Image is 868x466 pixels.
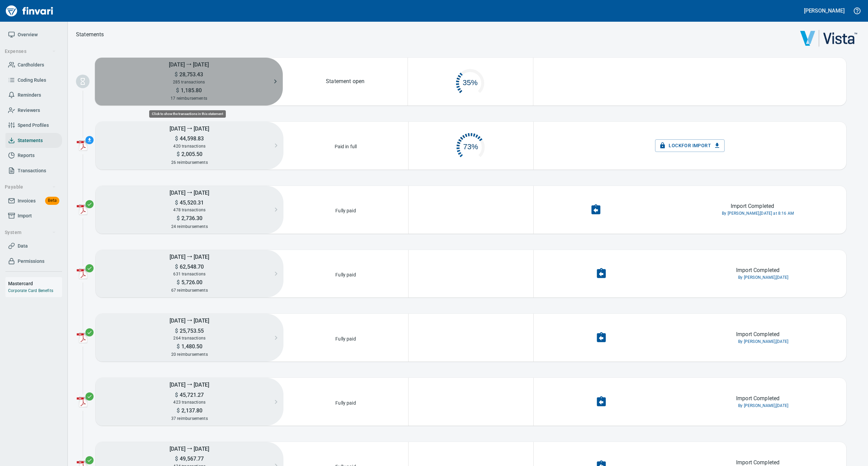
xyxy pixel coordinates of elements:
[738,403,788,409] span: By [PERSON_NAME], [DATE]
[171,224,208,229] span: 24 reimbursements
[804,7,845,14] h5: [PERSON_NAME]
[176,87,179,94] span: $
[77,332,87,343] img: adobe-pdf-icon.png
[802,5,846,16] button: [PERSON_NAME]
[18,197,36,205] span: Invoices
[8,280,62,287] h6: Mastercard
[18,257,44,266] span: Permissions
[5,88,62,103] a: Reminders
[18,106,40,115] span: Reviewers
[175,199,178,206] span: $
[5,47,56,56] span: Expenses
[4,3,55,19] img: Finvari
[180,279,202,286] span: 5,726.00
[18,242,28,250] span: Data
[173,400,205,405] span: 423 transactions
[408,62,533,101] div: 101 of 285 complete. Click to open reminders.
[177,215,180,221] span: $
[96,250,283,298] button: [DATE] ⭢ [DATE]$62,548.70631 transactions$5,726.0067 reimbursements
[76,31,104,39] p: Statements
[333,269,358,278] p: Fully paid
[2,226,59,239] button: System
[96,122,283,135] h5: [DATE] ⭢ [DATE]
[77,204,87,215] img: adobe-pdf-icon.png
[171,96,207,101] span: 17 reimbursements
[175,71,178,78] span: $
[18,136,43,145] span: Statements
[5,183,56,191] span: Payable
[95,58,283,105] button: [DATE] ⭢ [DATE]$28,753.43285 transactions$1,185.8017 reimbursements
[177,279,180,286] span: $
[178,199,204,206] span: 45,520.31
[96,314,283,327] h5: [DATE] ⭢ [DATE]
[173,80,205,84] span: 285 transactions
[18,61,44,69] span: Cardholders
[660,141,719,150] span: Lock for Import
[655,139,725,152] button: Lockfor Import
[178,135,204,142] span: 44,598.83
[173,272,205,276] span: 631 transactions
[77,268,87,279] img: adobe-pdf-icon.png
[18,151,35,160] span: Reports
[96,314,283,362] button: [DATE] ⭢ [DATE]$25,753.55264 transactions$1,480.5020 reimbursements
[5,118,62,133] a: Spend Profiles
[96,378,283,426] button: [DATE] ⭢ [DATE]$45,721.27423 transactions$2,137.8037 reimbursements
[5,27,62,42] a: Overview
[18,31,38,39] span: Overview
[178,264,204,270] span: 62,548.70
[409,126,533,165] div: 307 of 420 complete. Click to open reminders.
[175,264,178,270] span: $
[333,397,358,406] p: Fully paid
[736,394,780,403] p: Import Completed
[333,141,359,150] p: Paid in full
[18,121,49,130] span: Spend Profiles
[178,328,204,334] span: 25,753.55
[736,266,780,274] p: Import Completed
[76,31,104,39] nav: breadcrumb
[96,442,283,455] h5: [DATE] ⭢ [DATE]
[175,455,178,462] span: $
[8,288,53,293] a: Corporate Card Benefits
[173,336,205,341] span: 264 transactions
[180,215,202,221] span: 2,736.30
[5,208,62,224] a: Import
[5,103,62,118] a: Reviewers
[173,144,205,149] span: 420 transactions
[738,274,788,281] span: By [PERSON_NAME], [DATE]
[175,392,178,398] span: $
[45,197,59,205] span: Beta
[180,151,202,157] span: 2,005.50
[5,163,62,178] a: Transactions
[333,333,358,342] p: Fully paid
[333,205,358,214] p: Fully paid
[5,73,62,88] a: Coding Rules
[408,62,533,101] button: 35%
[177,343,180,350] span: $
[177,151,180,157] span: $
[178,455,204,462] span: 49,567.77
[96,250,283,263] h5: [DATE] ⭢ [DATE]
[18,91,41,99] span: Reminders
[175,135,178,142] span: $
[95,58,283,71] h5: [DATE] ⭢ [DATE]
[96,186,283,234] button: [DATE] ⭢ [DATE]$45,520.31478 transactions$2,736.3024 reimbursements
[409,126,533,165] button: 73%
[178,71,203,78] span: 28,753.43
[18,76,46,84] span: Coding Rules
[736,330,780,338] p: Import Completed
[591,392,611,412] button: Undo Import Completion
[77,396,87,407] img: adobe-pdf-icon.png
[173,208,205,212] span: 478 transactions
[96,122,283,170] button: [DATE] ⭢ [DATE]$44,598.83420 transactions$2,005.5026 reimbursements
[18,167,46,175] span: Transactions
[722,210,794,217] span: By [PERSON_NAME], [DATE] at 8:16 AM
[5,228,56,237] span: System
[5,57,62,73] a: Cardholders
[96,186,283,199] h5: [DATE] ⭢ [DATE]
[178,392,204,398] span: 45,721.27
[586,200,606,220] button: Undo Import Completion
[2,45,59,58] button: Expenses
[175,328,178,334] span: $
[2,181,59,193] button: Payable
